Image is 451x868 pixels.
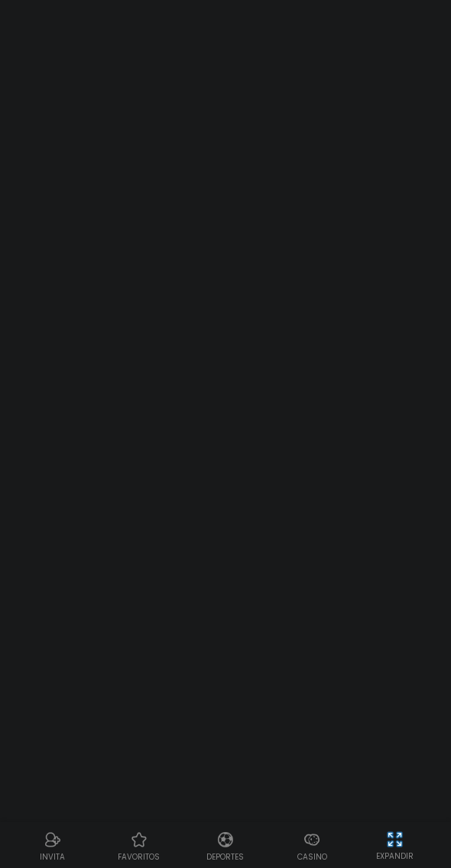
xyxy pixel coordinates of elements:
[216,831,235,849] img: Deportes
[269,828,355,863] a: CasinoCasinoCasino
[303,831,321,849] img: Casino
[40,851,65,863] p: INVITA
[44,831,62,849] img: Referral
[385,830,404,849] img: hide
[206,851,244,863] p: Deportes
[96,828,182,863] a: Casino FavoritosCasino Favoritosfavoritos
[9,828,96,863] a: ReferralReferralINVITA
[182,828,268,863] a: DeportesDeportesDeportes
[130,831,148,849] img: Casino Favoritos
[376,850,414,862] p: EXPANDIR
[118,851,160,863] p: favoritos
[297,851,327,863] p: Casino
